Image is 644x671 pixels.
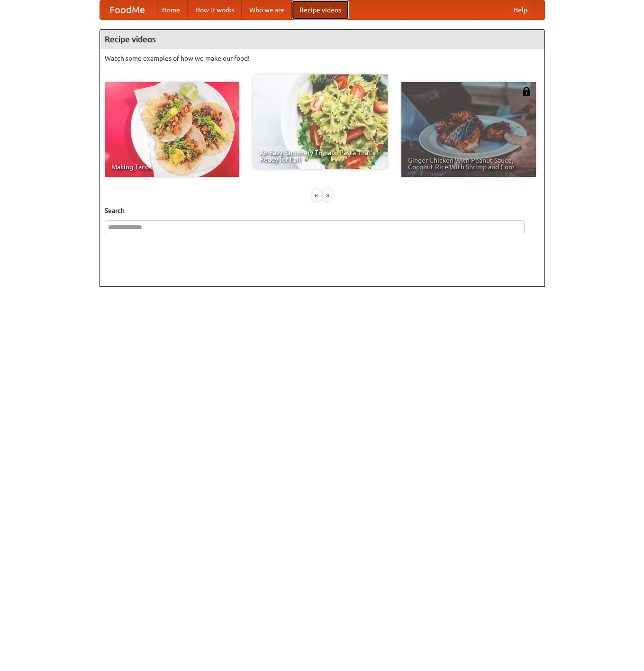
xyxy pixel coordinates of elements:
a: An Easy, Summery Tomato Pasta That's Ready for Fall [253,74,388,169]
a: Home [154,0,188,19]
div: » [323,189,332,201]
p: Watch some examples of how we make our food! [105,54,540,63]
a: Recipe videos [292,0,349,19]
h4: Recipe videos [100,30,544,49]
span: Making Tacos [111,164,233,170]
a: Who we are [242,0,292,19]
div: « [312,189,321,201]
a: Help [506,0,535,19]
a: How it works [188,0,242,19]
img: 483408.png [522,87,531,96]
a: Making Tacos [105,82,239,177]
span: An Easy, Summery Tomato Pasta That's Ready for Fall [260,149,381,163]
h5: Search [105,206,540,215]
a: FoodMe [100,0,154,19]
